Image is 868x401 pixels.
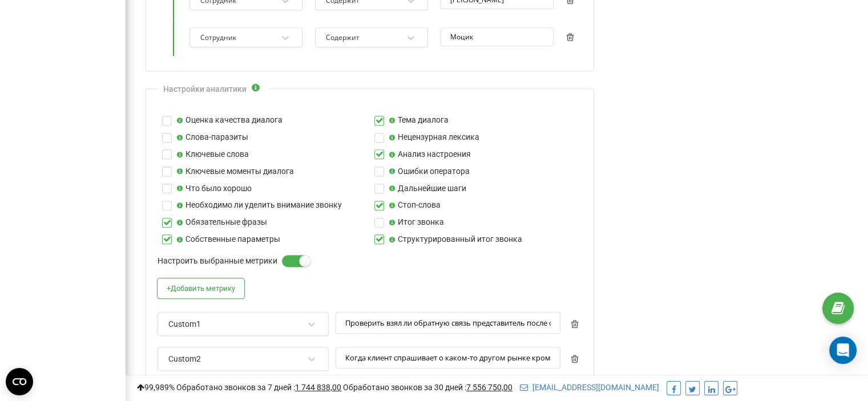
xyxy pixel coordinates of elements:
[176,183,252,195] label: Что было хорошо
[295,383,341,392] u: 1 744 838,00
[158,255,277,268] label: Настроить выбранные метрики
[520,383,659,392] a: [EMAIL_ADDRESS][DOMAIN_NAME]
[176,233,280,246] label: Собственные параметры
[137,383,175,392] span: 99,989%
[343,383,512,392] span: Обработано звонков за 30 дней :
[389,165,470,178] label: Ошибки оператора
[176,383,341,392] span: Обработано звонков за 7 дней :
[158,278,244,298] button: +Добавить метрику
[176,131,248,144] label: Слова-паразиты
[200,33,236,42] div: Сотрудник
[176,165,294,178] label: Ключевые моменты диалога
[389,183,466,195] label: Дальнейшие шаги
[389,216,444,229] label: Итог звонка
[163,83,247,95] div: Настройки аналитики
[389,148,471,161] label: Анализ настроения
[466,383,512,392] u: 7 556 750,00
[176,148,249,161] label: Ключевые слова
[389,131,479,144] label: Нецензурная лексика
[168,354,201,364] div: Custom2
[176,114,282,127] label: Оценка качества диалога
[176,216,267,229] label: Обязательные фразы
[389,233,522,246] label: Структурированный итог звонка
[168,319,201,329] div: Custom1
[441,27,554,46] input: введите значение
[389,199,441,212] label: Стоп-слова
[389,114,449,127] label: Тема диалога
[326,33,360,42] div: Содержит
[176,199,342,212] label: Необходимо ли уделить внимание звонку
[829,337,857,364] div: Open Intercom Messenger
[6,368,33,395] button: Open CMP widget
